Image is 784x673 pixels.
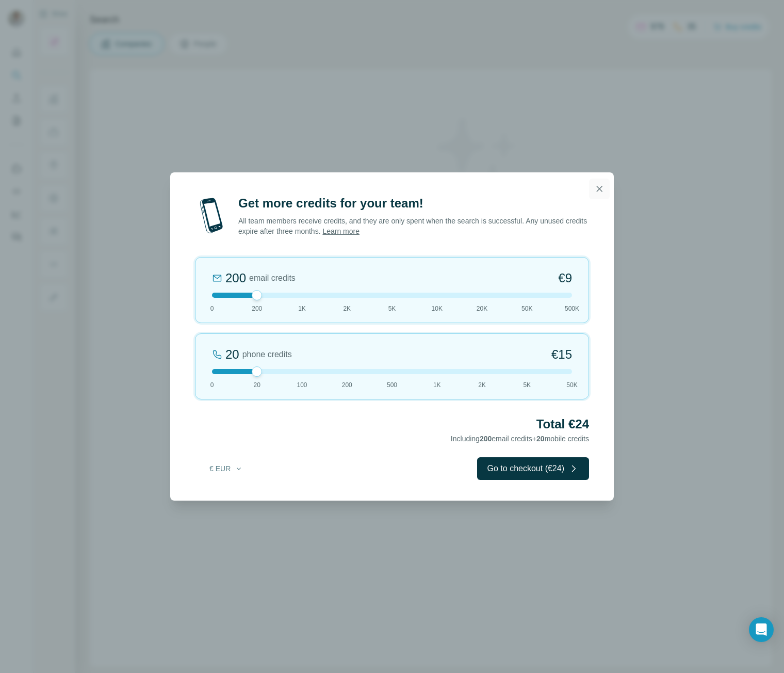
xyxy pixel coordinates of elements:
[432,304,443,313] span: 10K
[252,304,262,313] span: 200
[254,380,260,390] span: 20
[210,304,214,313] span: 0
[322,227,360,235] a: Learn more
[433,380,441,390] span: 1K
[565,304,579,313] span: 500K
[297,380,307,390] span: 100
[342,380,352,390] span: 200
[451,435,589,443] span: Including email credits + mobile credits
[195,416,589,432] h2: Total €24
[195,195,228,236] img: mobile-phone
[558,270,572,286] span: €9
[749,617,774,642] div: Open Intercom Messenger
[477,457,589,480] button: Go to checkout (€24)
[566,380,577,390] span: 50K
[477,304,487,313] span: 20K
[249,272,296,284] span: email credits
[225,346,239,363] div: 20
[523,380,531,390] span: 5K
[521,304,532,313] span: 50K
[551,346,572,363] span: €15
[238,216,589,236] p: All team members receive credits, and they are only spent when the search is successful. Any unus...
[225,270,246,286] div: 200
[210,380,214,390] span: 0
[480,435,492,443] span: 200
[298,304,306,313] span: 1K
[343,304,351,313] span: 2K
[478,380,486,390] span: 2K
[388,304,396,313] span: 5K
[202,459,250,478] button: € EUR
[242,348,292,361] span: phone credits
[387,380,397,390] span: 500
[536,435,545,443] span: 20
